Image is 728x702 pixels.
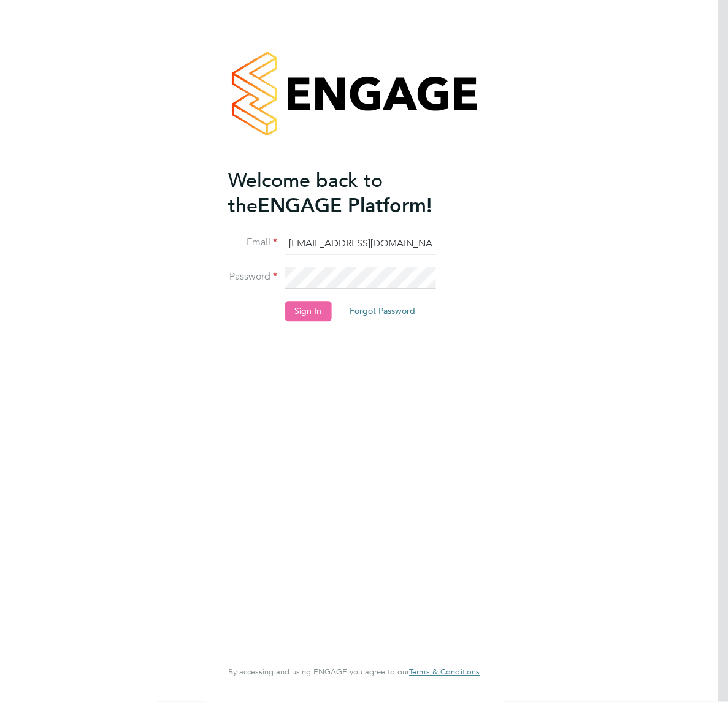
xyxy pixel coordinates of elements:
input: Enter your work email... [285,233,436,255]
a: Terms & Conditions [409,668,480,677]
label: Password [228,271,277,284]
button: Sign In [285,302,331,321]
span: Terms & Conditions [409,667,480,677]
label: Email [228,237,277,250]
h2: ENGAGE Platform! [228,168,467,218]
span: Welcome back to the [228,169,383,218]
span: By accessing and using ENGAGE you agree to our [228,667,480,677]
button: Forgot Password [340,302,425,321]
